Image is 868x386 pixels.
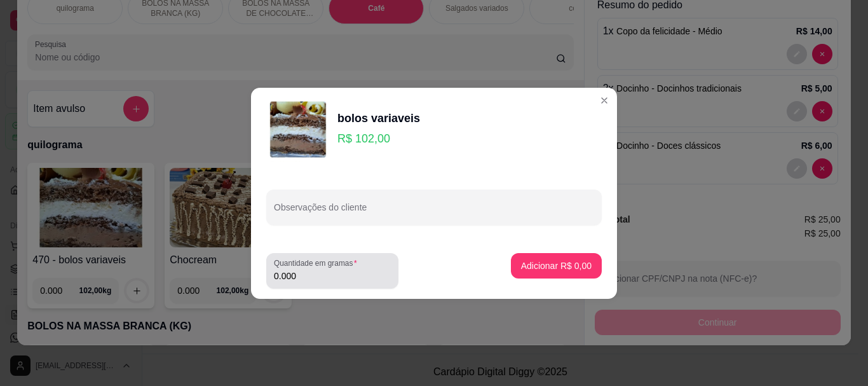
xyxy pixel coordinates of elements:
div: bolos variaveis [337,109,420,127]
img: product-image [266,98,330,162]
button: Close [594,90,614,111]
p: Adicionar R$ 0,00 [521,259,592,272]
button: Adicionar R$ 0,00 [511,253,602,279]
p: R$ 102,00 [337,130,420,148]
label: Quantidade em gramas [274,258,362,268]
input: Observações do cliente [274,206,594,219]
input: Quantidade em gramas [274,270,391,282]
